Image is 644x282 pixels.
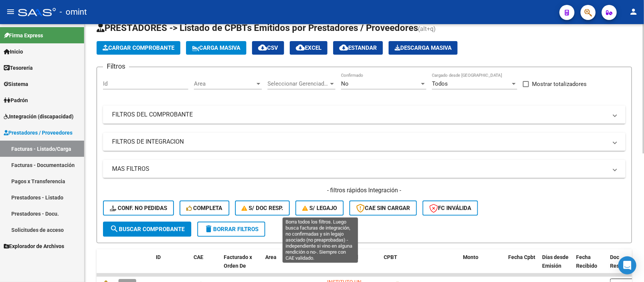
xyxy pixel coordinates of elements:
[296,43,305,52] mat-icon: cloud_download
[60,4,87,20] span: - omint
[194,254,203,260] span: CAE
[532,80,587,89] span: Mostrar totalizadores
[356,205,410,211] span: CAE SIN CARGAR
[110,224,119,233] mat-icon: search
[618,256,636,274] div: Open Intercom Messenger
[242,205,283,211] span: S/ Doc Resp.
[629,7,638,16] mat-icon: person
[204,226,258,233] span: Borrar Filtros
[4,64,33,72] span: Tesorería
[463,254,478,260] span: Monto
[610,254,644,269] span: Doc Respaldatoria
[194,80,255,87] span: Area
[97,23,418,33] span: PRESTADORES -> Listado de CPBTs Emitidos por Prestadores / Proveedores
[423,201,478,216] button: FC Inválida
[432,80,448,87] span: Todos
[110,226,184,233] span: Buscar Comprobante
[110,205,167,211] span: Conf. no pedidas
[418,25,436,32] span: (alt+q)
[295,201,344,216] button: S/ legajo
[112,165,607,173] mat-panel-title: MAS FILTROS
[4,31,43,40] span: Firma Express
[4,80,28,88] span: Sistema
[4,48,23,56] span: Inicio
[267,80,329,87] span: Seleccionar Gerenciador
[103,201,174,216] button: Conf. no pedidas
[290,41,327,55] button: EXCEL
[258,44,278,51] span: CSV
[389,41,458,55] app-download-masive: Descarga masiva de comprobantes (adjuntos)
[97,41,180,55] button: Cargar Comprobante
[103,160,626,178] mat-expansion-panel-header: MAS FILTROS
[103,44,174,51] span: Cargar Comprobante
[103,222,191,237] button: Buscar Comprobante
[4,129,72,137] span: Prestadores / Proveedores
[4,96,28,104] span: Padrón
[235,201,290,216] button: S/ Doc Resp.
[327,254,358,260] span: Razón Social
[429,205,471,211] span: FC Inválida
[296,44,321,51] span: EXCEL
[4,242,64,250] span: Explorador de Archivos
[339,44,377,51] span: Estandar
[384,254,397,260] span: CPBT
[186,41,246,55] button: Carga Masiva
[197,222,265,237] button: Borrar Filtros
[252,41,284,55] button: CSV
[112,138,607,146] mat-panel-title: FILTROS DE INTEGRACION
[395,44,452,51] span: Descarga Masiva
[103,61,129,72] h3: Filtros
[333,41,383,55] button: Estandar
[542,254,569,269] span: Días desde Emisión
[224,254,252,269] span: Facturado x Orden De
[156,254,161,260] span: ID
[302,205,337,211] span: S/ legajo
[204,224,213,233] mat-icon: delete
[258,43,267,52] mat-icon: cloud_download
[341,80,349,87] span: No
[265,254,277,260] span: Area
[4,112,74,121] span: Integración (discapacidad)
[6,7,15,16] mat-icon: menu
[112,110,607,119] mat-panel-title: FILTROS DEL COMPROBANTE
[508,254,535,260] span: Fecha Cpbt
[192,44,240,51] span: Carga Masiva
[103,106,626,124] mat-expansion-panel-header: FILTROS DEL COMPROBANTE
[349,201,417,216] button: CAE SIN CARGAR
[339,43,348,52] mat-icon: cloud_download
[180,201,229,216] button: Completa
[576,254,597,269] span: Fecha Recibido
[186,205,223,211] span: Completa
[103,133,626,151] mat-expansion-panel-header: FILTROS DE INTEGRACION
[103,186,626,195] h4: - filtros rápidos Integración -
[389,41,458,55] button: Descarga Masiva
